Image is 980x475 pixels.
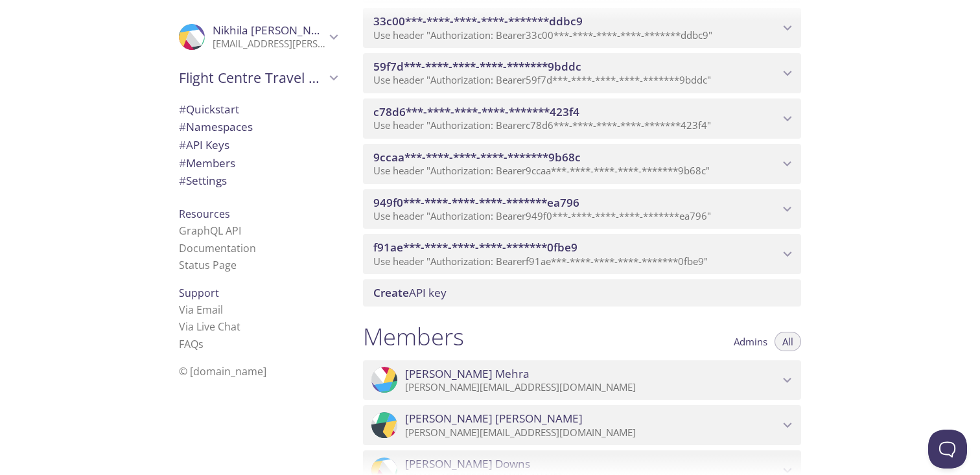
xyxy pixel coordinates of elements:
button: All [775,332,801,351]
div: API Keys [169,136,347,154]
a: Via Live Chat [179,319,240,334]
a: FAQ [179,337,204,351]
span: API Keys [179,137,229,152]
a: GraphQL API [179,224,241,238]
a: Documentation [179,241,256,255]
div: Nathan Brennan [363,405,801,445]
p: [PERSON_NAME][EMAIL_ADDRESS][DOMAIN_NAME] [405,426,779,439]
span: # [179,119,186,134]
h1: Members [363,322,464,351]
div: Sanyam Mehra [363,360,801,400]
span: Settings [179,173,227,188]
span: Quickstart [179,102,239,117]
p: [PERSON_NAME][EMAIL_ADDRESS][DOMAIN_NAME] [405,381,779,394]
span: Create [373,285,409,300]
span: # [179,102,186,117]
div: Flight Centre Travel Group - Digital Commerce [169,61,347,95]
span: Namespaces [179,119,253,134]
span: # [179,137,186,152]
iframe: Help Scout Beacon - Open [928,430,967,469]
span: [PERSON_NAME] Mehra [405,367,530,381]
span: Flight Centre Travel Group - Digital Commerce [179,69,325,87]
span: Nikhila [PERSON_NAME] [213,23,338,38]
a: Status Page [179,258,237,272]
span: API key [373,285,447,300]
div: Nikhila Kalva [169,16,347,58]
p: [EMAIL_ADDRESS][PERSON_NAME][DOMAIN_NAME] [213,38,325,51]
span: © [DOMAIN_NAME] [179,364,266,378]
div: Create API Key [363,279,801,307]
span: # [179,173,186,188]
span: Resources [179,207,230,221]
div: Namespaces [169,118,347,136]
div: Team Settings [169,172,347,190]
span: Members [179,156,235,170]
span: s [198,337,204,351]
span: [PERSON_NAME] [PERSON_NAME] [405,411,583,426]
span: Support [179,286,219,300]
button: Admins [726,332,775,351]
a: Via Email [179,303,223,317]
div: Members [169,154,347,172]
div: Quickstart [169,100,347,119]
span: # [179,156,186,170]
